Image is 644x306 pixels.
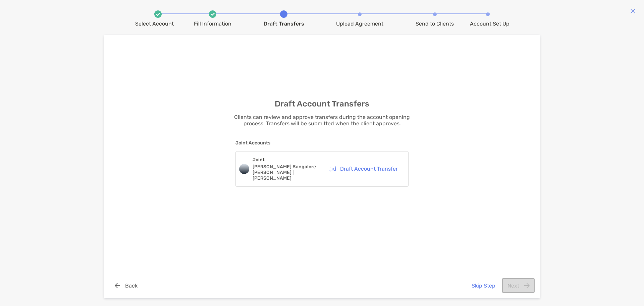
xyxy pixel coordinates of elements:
[224,114,420,127] p: Clients can review and approve transfers during the account opening process. Transfers will be su...
[115,283,120,288] img: button icon
[470,20,509,27] div: Account Set Up
[235,140,409,146] span: Joint Accounts
[194,20,231,27] div: Fill Information
[416,20,454,27] div: Send to Clients
[264,20,304,27] div: Draft Transfers
[466,278,500,293] button: Skip Step
[239,164,249,174] img: companyLogo
[630,8,636,14] img: close modal
[253,164,324,181] span: [PERSON_NAME] Bangalore [PERSON_NAME] | [PERSON_NAME]
[253,157,265,163] strong: Joint
[135,20,174,27] div: Select Account
[156,13,160,16] img: white check
[324,162,403,176] button: Draft Account Transfer
[211,13,215,16] img: white check
[275,99,369,108] h3: Draft Account Transfers
[336,20,383,27] div: Upload Agreement
[109,278,143,293] button: Back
